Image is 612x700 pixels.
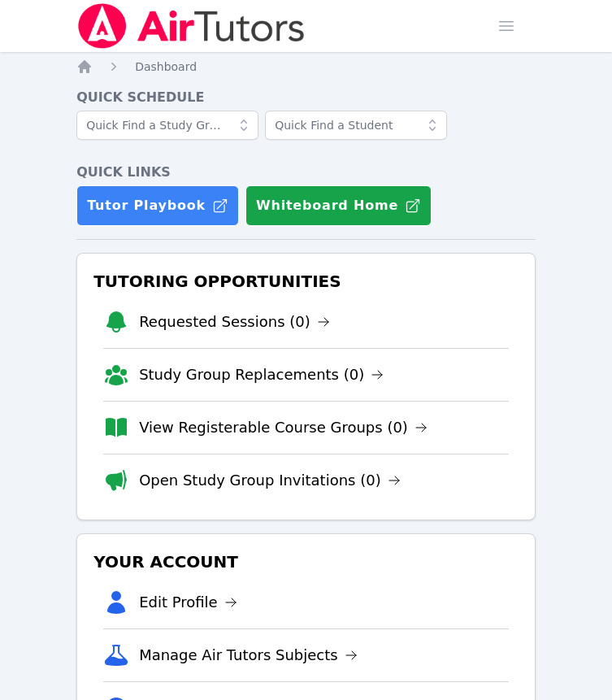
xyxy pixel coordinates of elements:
button: Whiteboard Home [245,185,432,226]
a: Requested Sessions (0) [139,311,330,333]
a: Tutor Playbook [76,185,239,226]
h4: Quick Schedule [76,88,536,107]
a: Manage Air Tutors Subjects [139,644,358,667]
a: Open Study Group Invitations (0) [139,469,401,492]
input: Quick Find a Student [265,111,447,140]
a: Study Group Replacements (0) [139,363,384,386]
a: Dashboard [135,59,197,75]
h3: Your Account [90,547,522,576]
img: Air Tutors [76,3,306,49]
a: Edit Profile [139,591,237,614]
a: View Registerable Course Groups (0) [139,416,428,439]
nav: Breadcrumb [76,59,536,75]
h3: Tutoring Opportunities [90,267,522,296]
h4: Quick Links [76,163,536,182]
input: Quick Find a Study Group [76,111,258,140]
span: Dashboard [135,60,197,73]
